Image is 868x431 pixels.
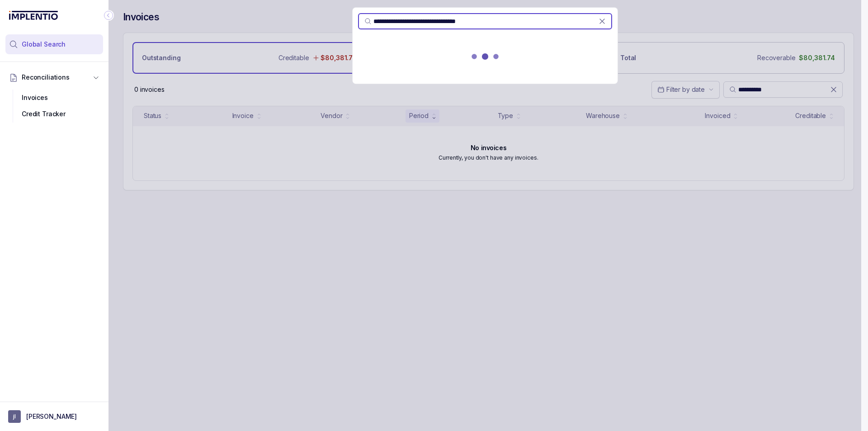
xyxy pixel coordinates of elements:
[5,67,103,87] button: Reconciliations
[22,73,70,82] span: Reconciliations
[8,410,21,423] span: User initials
[22,40,66,49] span: Global Search
[103,10,114,21] div: Collapse Icon
[13,106,96,122] div: Credit Tracker
[13,90,96,106] div: Invoices
[5,88,103,124] div: Reconciliations
[8,410,100,423] button: User initials[PERSON_NAME]
[26,412,77,421] p: [PERSON_NAME]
